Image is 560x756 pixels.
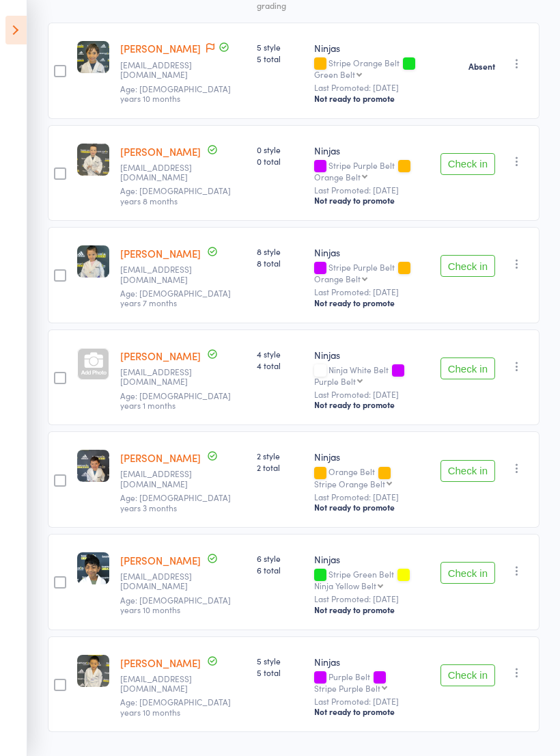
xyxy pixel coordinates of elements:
[314,479,385,488] div: Stripe Orange Belt
[314,581,376,590] div: Ninja Yellow Belt
[314,492,430,502] small: Last Promoted: [DATE]
[257,41,303,53] span: 5 style
[314,70,355,79] div: Green Belt
[257,144,303,155] span: 0 style
[77,655,109,687] img: image1747437612.png
[120,144,201,159] a: [PERSON_NAME]
[257,257,303,269] span: 8 total
[314,684,380,692] div: Stripe Purple Belt
[314,172,361,181] div: Orange Belt
[314,161,430,181] div: Stripe Purple Belt
[120,265,209,284] small: chira_teera@hotmail.com
[314,195,430,206] div: Not ready to promote
[77,552,109,584] img: image1682722394.png
[468,61,495,72] strong: Absent
[257,564,303,576] span: 6 total
[120,594,231,615] span: Age: [DEMOGRAPHIC_DATA] years 10 months
[120,491,231,513] span: Age: [DEMOGRAPHIC_DATA] years 3 months
[314,450,430,463] div: Ninjas
[314,399,430,410] div: Not ready to promote
[314,655,430,669] div: Ninjas
[440,562,495,584] button: Check in
[77,450,109,482] img: image1690349752.png
[120,287,231,308] span: Age: [DEMOGRAPHIC_DATA] years 7 months
[257,155,303,167] span: 0 total
[120,656,201,670] a: [PERSON_NAME]
[120,185,231,206] span: Age: [DEMOGRAPHIC_DATA] years 8 months
[314,58,430,79] div: Stripe Orange Belt
[314,245,430,259] div: Ninjas
[314,144,430,157] div: Ninjas
[314,297,430,308] div: Not ready to promote
[257,360,303,371] span: 4 total
[314,697,430,706] small: Last Promoted: [DATE]
[314,672,430,692] div: Purple Belt
[314,274,361,283] div: Orange Belt
[77,245,109,278] img: image1746831454.png
[120,696,231,717] span: Age: [DEMOGRAPHIC_DATA] years 10 months
[120,571,209,591] small: sendtoyasi@gmail.com
[120,60,209,80] small: aurelienoly77@hotmail.com
[314,706,430,717] div: Not ready to promote
[314,348,430,362] div: Ninjas
[120,390,231,411] span: Age: [DEMOGRAPHIC_DATA] years 1 months
[314,604,430,615] div: Not ready to promote
[314,365,430,386] div: Ninja White Belt
[314,552,430,566] div: Ninjas
[120,83,231,104] span: Age: [DEMOGRAPHIC_DATA] years 10 months
[440,357,495,379] button: Check in
[120,246,201,260] a: [PERSON_NAME]
[314,262,430,283] div: Stripe Purple Belt
[120,553,201,567] a: [PERSON_NAME]
[257,461,303,473] span: 2 total
[314,93,430,104] div: Not ready to promote
[257,450,303,461] span: 2 style
[314,41,430,55] div: Ninjas
[314,594,430,604] small: Last Promoted: [DATE]
[257,655,303,666] span: 5 style
[257,348,303,360] span: 4 style
[314,185,430,195] small: Last Promoted: [DATE]
[257,552,303,564] span: 6 style
[440,460,495,482] button: Check in
[257,666,303,678] span: 5 total
[120,367,209,387] small: jstrotten@gmail.com
[440,153,495,175] button: Check in
[120,450,201,465] a: [PERSON_NAME]
[314,502,430,513] div: Not ready to promote
[314,83,430,92] small: Last Promoted: [DATE]
[257,53,303,64] span: 5 total
[314,377,356,386] div: Purple Belt
[77,144,109,176] img: image1747437598.png
[440,255,495,277] button: Check in
[314,287,430,297] small: Last Promoted: [DATE]
[314,467,430,487] div: Orange Belt
[120,674,209,694] small: Cathleendeguzman@gmail.com
[120,41,201,55] a: [PERSON_NAME]
[314,569,430,590] div: Stripe Green Belt
[257,245,303,257] span: 8 style
[120,469,209,489] small: d_cremona@hotmail.com
[440,664,495,686] button: Check in
[120,349,201,363] a: [PERSON_NAME]
[120,163,209,183] small: chloebaker072@gmail.com
[314,390,430,399] small: Last Promoted: [DATE]
[77,41,109,73] img: image1709935645.png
